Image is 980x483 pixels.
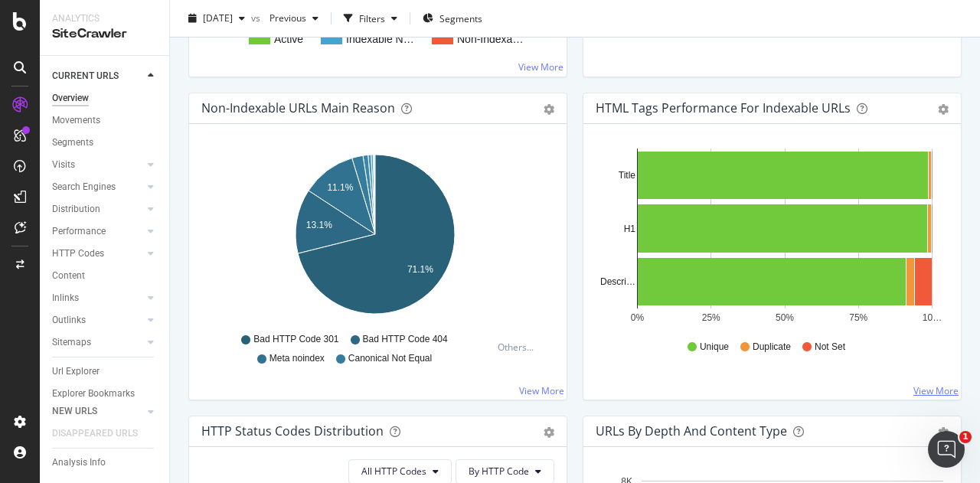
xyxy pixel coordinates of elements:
[928,431,965,468] iframe: Intercom live chat
[815,341,845,354] span: Not Set
[52,426,138,442] div: DISAPPEARED URLS
[416,6,488,31] button: Segments
[631,312,645,323] text: 0%
[52,290,79,306] div: Inlinks
[182,6,251,31] button: [DATE]
[52,68,143,84] a: CURRENT URLS
[263,6,325,31] button: Previous
[52,268,158,284] a: Content
[849,312,867,323] text: 75%
[624,224,636,234] text: H1
[700,341,729,354] span: Unique
[52,386,158,402] a: Explorer Bookmarks
[52,364,100,380] div: Url Explorer
[359,11,385,24] div: Filters
[753,341,791,354] span: Duplicate
[52,90,158,106] a: Overview
[52,335,143,351] a: Sitemaps
[52,403,143,419] a: NEW URLS
[52,246,104,262] div: HTTP Codes
[52,403,97,419] div: NEW URLS
[52,201,143,217] a: Distribution
[363,333,448,346] span: Bad HTTP Code 404
[52,157,143,173] a: Visits
[52,25,157,43] div: SiteCrawler
[407,264,433,275] text: 71.1%
[469,465,529,478] span: By HTTP Code
[52,426,153,442] a: DISAPPEARED URLS
[544,104,554,115] div: gear
[52,268,85,284] div: Content
[959,431,972,443] span: 1
[52,455,158,471] a: Analysis Info
[52,386,135,402] div: Explorer Bookmarks
[274,33,303,45] text: Active
[52,113,158,129] a: Movements
[201,148,549,326] svg: A chart.
[52,455,106,471] div: Analysis Info
[52,290,143,306] a: Inlinks
[52,135,93,151] div: Segments
[596,423,787,439] div: URLs by Depth and Content Type
[702,312,720,323] text: 25%
[52,224,143,240] a: Performance
[52,113,100,129] div: Movements
[519,384,564,397] a: View More
[306,220,332,230] text: 13.1%
[52,312,86,328] div: Outlinks
[52,224,106,240] div: Performance
[439,11,482,24] span: Segments
[52,90,89,106] div: Overview
[203,11,233,24] span: 2025 Aug. 22nd
[52,179,116,195] div: Search Engines
[52,246,143,262] a: HTTP Codes
[938,427,949,438] div: gear
[327,182,353,193] text: 11.1%
[52,364,158,380] a: Url Explorer
[544,427,554,438] div: gear
[52,179,143,195] a: Search Engines
[251,11,263,24] span: vs
[619,170,636,181] text: Title
[52,335,91,351] div: Sitemaps
[253,333,338,346] span: Bad HTTP Code 301
[52,201,100,217] div: Distribution
[518,60,563,73] a: View More
[498,341,541,354] div: Others...
[269,352,325,365] span: Meta noindex
[457,33,523,45] text: Non-Indexa…
[263,11,306,24] span: Previous
[348,352,432,365] span: Canonical Not Equal
[913,384,959,397] a: View More
[52,68,119,84] div: CURRENT URLS
[600,276,635,287] text: Descri…
[52,135,158,151] a: Segments
[201,423,384,439] div: HTTP Status Codes Distribution
[596,100,851,116] div: HTML Tags Performance for Indexable URLs
[596,148,943,326] svg: A chart.
[361,465,426,478] span: All HTTP Codes
[338,6,403,31] button: Filters
[52,312,143,328] a: Outlinks
[52,157,75,173] div: Visits
[346,33,414,45] text: Indexable N…
[201,100,395,116] div: Non-Indexable URLs Main Reason
[923,312,942,323] text: 10…
[52,12,157,25] div: Analytics
[776,312,794,323] text: 50%
[938,104,949,115] div: gear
